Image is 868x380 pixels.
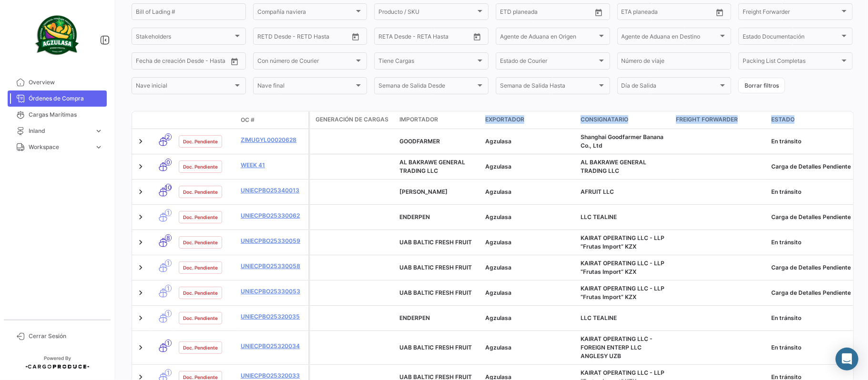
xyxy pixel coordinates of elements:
[29,143,91,151] span: Workspace
[378,84,476,90] span: Semana de Salida Desde
[241,371,305,380] a: UNIECPBO25320033
[581,260,664,275] span: KAIRAT OPERATING LLC - LLP “Frutas Import” KZX
[645,10,689,17] input: Hasta
[257,34,275,41] input: Desde
[378,59,476,66] span: Tiene Cargas
[399,213,430,220] span: ENDERPEN
[241,186,305,195] a: UNIECPBO25340013
[500,34,597,41] span: Agente de Aduana en Origen
[470,30,484,44] button: Open calendar
[485,138,511,145] span: Agzulasa
[310,111,396,129] datatable-header-cell: Generación de cargas
[183,138,218,145] span: Doc. Pendiente
[241,287,305,296] a: UNIECPBO25330053
[241,136,305,144] a: ZIMUGYL00020628
[136,212,145,222] a: Expand/Collapse Row
[622,34,719,41] span: Agente de Aduana en Destino
[485,213,511,220] span: Agzulasa
[399,344,472,351] span: UAB BALTIC FRESH FRUIT
[524,10,568,17] input: Hasta
[33,11,81,59] img: agzulasa-logo.png
[485,163,511,170] span: Agzulasa
[581,159,646,174] span: AL BAKRAWE GENERAL TRADING LLC
[227,54,242,69] button: Open calendar
[672,111,767,129] datatable-header-cell: Freight Forwarder
[481,111,577,129] datatable-header-cell: Exportador
[183,163,218,170] span: Doc. Pendiente
[136,59,153,66] input: Desde
[485,188,511,195] span: Agzulasa
[257,84,355,90] span: Nave final
[622,10,639,17] input: Desde
[500,10,517,17] input: Desde
[136,313,145,323] a: Expand/Collapse Row
[316,115,388,124] span: Generación de cargas
[399,289,472,296] span: UAB BALTIC FRESH FRUIT
[399,314,430,321] span: ENDERPEN
[29,94,103,103] span: Órdenes de Compra
[485,314,511,321] span: Agzulasa
[399,264,472,271] span: UAB BALTIC FRESH FRUIT
[743,34,840,41] span: Estado Documentación
[348,30,363,44] button: Open calendar
[241,211,305,220] a: UNIECPBO25330062
[165,340,172,347] span: 1
[241,237,305,245] a: UNIECPBO25330059
[165,310,172,317] span: 1
[29,78,103,87] span: Overview
[165,285,172,292] span: 1
[8,90,107,107] a: Órdenes de Compra
[771,314,859,322] div: En tránsito
[29,110,103,119] span: Cargas Marítimas
[8,107,107,123] a: Cargas Marítimas
[581,133,664,149] span: Shanghai Goodfarmer Banana Co., Ltd
[241,161,305,170] a: WEEK 41
[771,213,859,221] div: Carga de Detalles Pendiente
[399,115,438,124] span: Importador
[577,111,672,129] datatable-header-cell: Consignatario
[836,348,858,370] div: Abrir Intercom Messenger
[485,289,511,296] span: Agzulasa
[136,137,145,146] a: Expand/Collapse Row
[165,159,172,166] span: 0
[399,138,440,145] span: GOODFARMER
[485,264,511,271] span: Agzulasa
[183,188,218,196] span: Doc. Pendiente
[378,10,476,17] span: Producto / SKU
[241,342,305,350] a: UNIECPBO25320034
[183,289,218,297] span: Doc. Pendiente
[136,238,145,247] a: Expand/Collapse Row
[676,115,738,124] span: Freight Forwarder
[160,59,204,66] input: Hasta
[136,263,145,272] a: Expand/Collapse Row
[399,239,472,246] span: UAB BALTIC FRESH FRUIT
[713,5,727,20] button: Open calendar
[581,188,614,195] span: AFRUIT LLC
[183,344,218,351] span: Doc. Pendiente
[743,10,840,17] span: Freight Forwarder
[165,133,172,140] span: 2
[399,159,465,174] span: AL BAKRAWE GENERAL TRADING LLC
[257,59,355,66] span: Con número de Courier
[399,188,448,195] span: AKHMED
[136,288,145,298] a: Expand/Collapse Row
[29,127,91,135] span: Inland
[581,335,653,360] span: KAIRAT OPERATING LLC - FOREIGN ENTERP LLC ANGLESY UZB
[581,213,617,220] span: LLC TEALINE
[500,59,597,66] span: Estado de Courier
[771,188,859,196] div: En tránsito
[241,262,305,270] a: UNIECPBO25330058
[183,239,218,246] span: Doc. Pendiente
[738,78,785,93] button: Borrar filtros
[257,10,355,17] span: Compañía naviera
[165,184,172,191] span: 10
[592,5,606,20] button: Open calendar
[581,285,664,300] span: KAIRAT OPERATING LLC - LLP “Frutas Import” KZX
[94,127,103,135] span: expand_more
[771,137,859,146] div: En tránsito
[165,369,172,376] span: 1
[485,239,511,246] span: Agzulasa
[165,260,172,267] span: 1
[581,234,664,250] span: KAIRAT OPERATING LLC - LLP “Frutas Import” KZX
[378,34,396,41] input: Desde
